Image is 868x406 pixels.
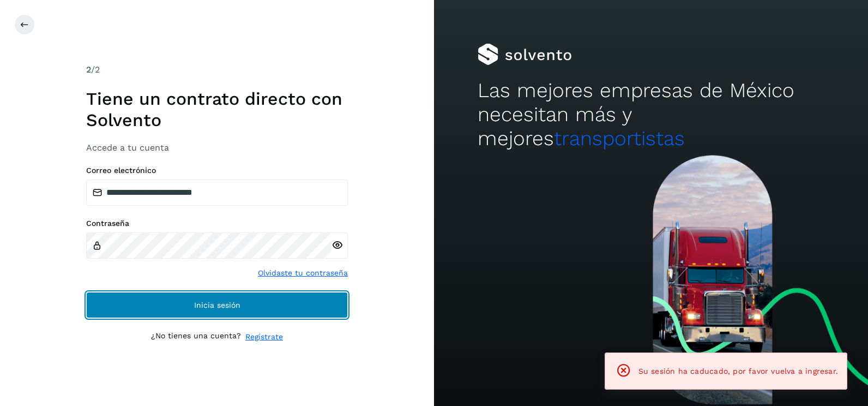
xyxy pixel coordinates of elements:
[554,127,685,150] span: transportistas
[151,331,241,343] p: ¿No tienes una cuenta?
[86,64,91,75] span: 2
[86,219,348,228] label: Contraseña
[638,367,838,375] span: Su sesión ha caducado, por favor vuelva a ingresar.
[478,79,825,151] h2: Las mejores empresas de México necesitan más y mejores
[245,331,283,343] a: Regístrate
[86,63,348,76] div: /2
[194,301,240,309] span: Inicia sesión
[258,267,348,279] a: Olvidaste tu contraseña
[86,88,348,130] h1: Tiene un contrato directo con Solvento
[86,166,348,175] label: Correo electrónico
[86,142,348,153] h3: Accede a tu cuenta
[86,292,348,318] button: Inicia sesión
